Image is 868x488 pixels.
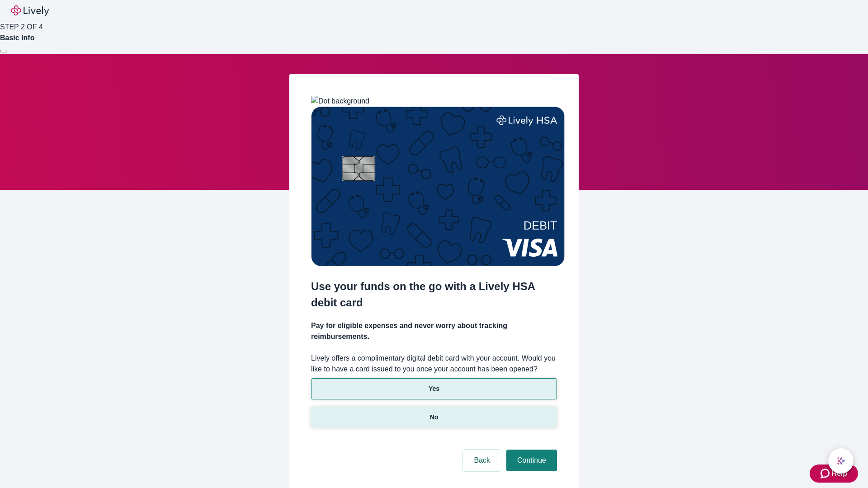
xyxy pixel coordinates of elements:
[831,468,847,479] span: Help
[836,456,845,465] svg: Lively AI Assistant
[311,320,557,342] h4: Pay for eligible expenses and never worry about tracking reimbursements.
[506,450,557,471] button: Continue
[821,468,831,479] svg: Zendesk support icon
[311,353,557,375] label: Lively offers a complimentary digital debit card with your account. Would you like to have a card...
[311,107,565,266] img: Debit card
[810,465,858,483] button: Zendesk support iconHelp
[429,384,439,394] p: Yes
[828,448,854,474] button: chat
[311,96,369,107] img: Dot background
[311,278,557,311] h2: Use your funds on the go with a Lively HSA debit card
[430,413,439,422] p: No
[463,450,501,471] button: Back
[11,5,49,16] img: Lively
[311,378,557,399] button: Yes
[311,407,557,428] button: No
